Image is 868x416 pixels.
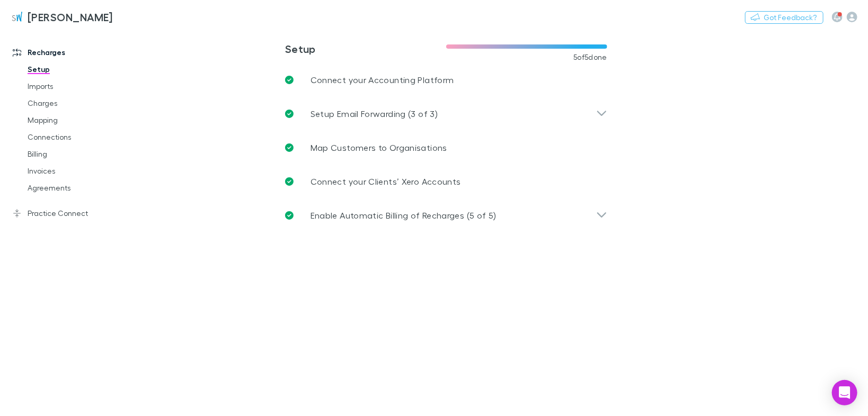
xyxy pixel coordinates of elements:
[28,11,113,23] h3: [PERSON_NAME]
[17,179,139,196] a: Agreements
[277,63,616,97] a: Connect your Accounting Platform
[311,209,497,222] p: Enable Automatic Billing of Recharges (5 of 5)
[17,162,139,179] a: Invoices
[17,112,139,129] a: Mapping
[277,198,616,232] div: Enable Automatic Billing of Recharges (5 of 5)
[311,141,447,154] p: Map Customers to Organisations
[277,97,616,131] div: Setup Email Forwarding (3 of 3)
[832,380,857,405] div: Open Intercom Messenger
[4,4,119,30] a: [PERSON_NAME]
[311,74,454,86] p: Connect your Accounting Platform
[277,131,616,165] a: Map Customers to Organisations
[17,61,139,78] a: Setup
[2,44,139,61] a: Recharges
[573,53,607,61] span: 5 of 5 done
[745,11,823,24] button: Got Feedback?
[277,165,616,198] a: Connect your Clients’ Xero Accounts
[11,11,23,23] img: Sinclair Wilson's Logo
[311,107,438,120] p: Setup Email Forwarding (3 of 3)
[311,175,461,188] p: Connect your Clients’ Xero Accounts
[17,129,139,146] a: Connections
[285,42,446,55] h3: Setup
[2,205,139,222] a: Practice Connect
[17,78,139,95] a: Imports
[17,95,139,112] a: Charges
[17,146,139,162] a: Billing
